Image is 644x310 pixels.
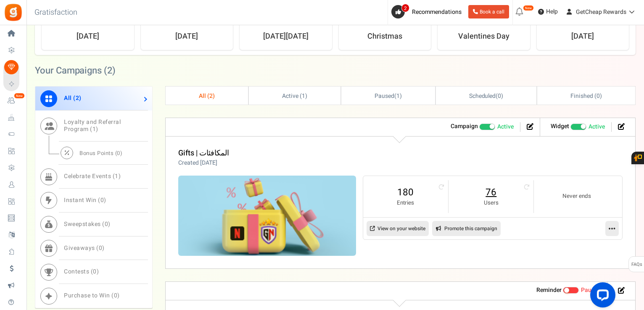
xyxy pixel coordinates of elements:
[375,92,402,100] span: ( )
[64,118,121,134] span: Loyalty and Referral Program ( )
[263,31,309,42] strong: [DATE][DATE]
[544,122,612,132] li: Widget activated
[64,196,106,205] span: Instant Win ( )
[302,92,305,100] span: 1
[100,196,104,205] span: 0
[64,220,111,229] span: Sweepstakes ( )
[498,92,501,100] span: 0
[3,94,23,108] a: New
[542,192,611,200] small: Never ends
[367,221,429,236] a: View on your website
[457,186,525,199] a: 76
[105,220,108,229] span: 0
[631,257,642,273] span: FAQs
[107,64,112,77] span: 2
[458,31,509,42] strong: Valentines Day
[64,291,120,300] span: Purchase to Win ( )
[64,244,105,252] span: Giveaways ( )
[589,123,605,131] span: Active
[497,123,514,131] span: Active
[175,31,198,42] strong: [DATE]
[469,92,503,100] span: ( )
[114,291,118,300] span: 0
[451,122,478,131] strong: Campaign
[596,92,600,100] span: 0
[396,92,400,100] span: 1
[375,92,394,100] span: Paused
[412,8,462,16] span: Recommendations
[77,31,99,42] strong: [DATE]
[64,267,99,276] span: Contests ( )
[99,244,103,252] span: 0
[178,147,229,159] a: Gifts | المكافئات
[551,122,569,131] strong: Widget
[536,286,562,294] strong: Reminder
[117,149,120,157] span: 0
[372,199,440,207] small: Entries
[570,92,602,100] span: Finished ( )
[178,159,229,167] p: Created [DATE]
[401,4,409,12] span: 2
[282,92,307,100] span: Active ( )
[544,8,558,16] span: Help
[199,92,215,100] span: All ( )
[576,8,626,16] span: GetCheap Rewards
[391,5,465,18] a: 2 Recommendations
[535,5,561,18] a: Help
[581,286,601,294] span: Paused
[92,125,96,134] span: 1
[76,94,79,102] span: 2
[372,186,440,199] a: 180
[4,3,23,22] img: Gratisfaction
[25,4,87,21] h3: Gratisfaction
[571,31,594,42] strong: [DATE]
[367,31,402,42] strong: Christmas
[79,149,122,157] span: Bonus Points ( )
[64,94,82,102] span: All ( )
[457,199,525,207] small: Users
[469,92,496,100] span: Scheduled
[209,92,213,100] span: 2
[115,172,119,181] span: 1
[93,267,97,276] span: 0
[432,221,501,236] a: Promote this campaign
[523,5,534,11] em: New
[64,172,121,181] span: Celebrate Events ( )
[468,5,509,18] a: Book a call
[14,93,25,99] em: New
[35,66,116,75] h2: Your Campaigns ( )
